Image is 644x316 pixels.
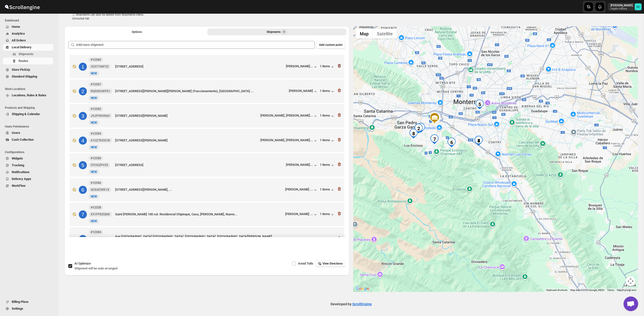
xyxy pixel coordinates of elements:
span: QCEAE5RK1X [91,188,109,192]
div: 1 items [320,188,335,192]
span: NEW [91,170,97,174]
span: NEW [91,195,97,198]
div: 9 [416,123,426,133]
span: NEW [91,121,97,124]
b: #12354 [91,132,101,135]
div: 8 [79,235,87,243]
span: Shipping & Calendar [12,112,40,116]
div: 6 [79,186,87,194]
b: #12365 [91,58,101,61]
span: AI Optimize [74,262,91,265]
span: Local Delivery [12,45,31,49]
img: Google [354,286,371,292]
button: Settings [3,305,53,312]
div: [PERSON_NAME], [PERSON_NAME]... [260,114,313,117]
b: #12346 [91,181,101,185]
button: [PERSON_NAME] ... [285,237,318,242]
span: A1UZ7KO5CW [91,138,110,142]
div: 5 [475,99,484,109]
button: [PERSON_NAME], [PERSON_NAME]... [260,114,318,118]
button: Map camera controls [626,276,635,286]
div: 7 [430,134,439,144]
div: [PERSON_NAME]... [286,64,313,68]
span: Settings [12,307,23,310]
button: [PERSON_NAME] ... [285,188,318,192]
span: Add custom point [319,43,342,47]
div: Saint [PERSON_NAME] 100 col. Residencial Chipinque, Casa, [PERSON_NAME], Nuevo... [115,212,283,217]
button: Shipments [3,51,53,58]
a: Terms (opens in new tab) [607,289,614,291]
span: Analytics [12,32,25,35]
a: ScrollEngine [352,302,372,306]
div: 2 [414,124,423,133]
div: [STREET_ADDRESS][PERSON_NAME][PERSON_NAME] (fraccionamiento), [GEOGRAPHIC_DATA] ... [115,89,287,94]
span: Map data ©2025 Google, INEGI [570,289,604,291]
div: 1 [79,63,87,71]
span: Users Permissions [5,125,55,128]
button: Keyboard shortcuts [546,288,567,292]
span: NEW [91,219,97,223]
div: 4 [79,137,87,145]
a: Report a map error [617,289,636,291]
div: Shipments [267,30,287,34]
button: [PERSON_NAME], [PERSON_NAME]... [260,138,318,143]
text: DC [636,5,640,9]
div: [STREET_ADDRESS] [115,163,284,168]
div: [STREET_ADDRESS] [115,64,284,69]
span: 9 [283,30,285,34]
div: 1 items [320,237,335,242]
button: Analytics [3,30,53,37]
button: [PERSON_NAME]... [286,64,318,69]
div: 2 [79,87,87,95]
span: WorkFlow [12,184,26,188]
input: Add more shipment [76,41,315,49]
div: 1 items [320,138,335,143]
button: 1 items [320,89,335,94]
b: #12357 [91,83,101,86]
span: Widgets [12,157,23,160]
span: OTCIUZPVZS [91,163,108,167]
span: DAVID CORONADO [635,3,642,10]
button: Home [3,23,53,30]
span: Delivery Apps [12,177,31,181]
div: [STREET_ADDRESS][PERSON_NAME] [115,113,258,118]
b: #12350 [91,157,101,160]
img: ScrollEngine [4,1,40,13]
button: Users [3,129,53,136]
button: Show satellite imagery [373,29,397,39]
div: [PERSON_NAME]... [286,163,313,167]
button: 1 items [320,64,335,69]
div: 4 [474,136,483,146]
span: Dashboard [5,19,55,22]
button: Tracking [3,162,53,169]
span: NEW [91,96,97,100]
div: [STREET_ADDRESS][PERSON_NAME] [115,138,258,143]
p: [PERSON_NAME] [611,3,633,7]
button: [PERSON_NAME] ... [285,212,318,217]
span: Locations, Rules & Rates [12,93,46,97]
span: All Orders [12,39,26,42]
div: 5 [79,161,87,169]
b: #12355 [91,107,101,111]
button: Add custom point [316,41,345,49]
span: Configurations [5,150,55,154]
span: Shipment will be auto arranged [74,267,117,270]
div: 7 [79,210,87,218]
span: View Directions [322,262,343,266]
a: Open this area in Google Maps (opens a new window) [354,286,371,292]
div: 8 [409,129,418,138]
button: Locations, Rules & Rates [3,92,53,99]
div: Selected Shipments [64,37,349,239]
span: Store PickUp [12,68,30,71]
button: 1 items [320,212,335,217]
div: Ave [GEOGRAPHIC_DATA] [GEOGRAPHIC_DATA], [GEOGRAPHIC_DATA], [GEOGRAPHIC_DATA][PERSON_NAME], Nuevo... [115,234,283,244]
span: Cash Collection [12,138,34,141]
span: Billing Plans [12,300,29,304]
div: 1 items [320,163,335,168]
span: Home [12,25,20,29]
p: Developed by [331,302,372,306]
button: [PERSON_NAME] [289,89,318,94]
button: [PERSON_NAME]... [286,163,318,168]
button: Routes [3,58,53,64]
